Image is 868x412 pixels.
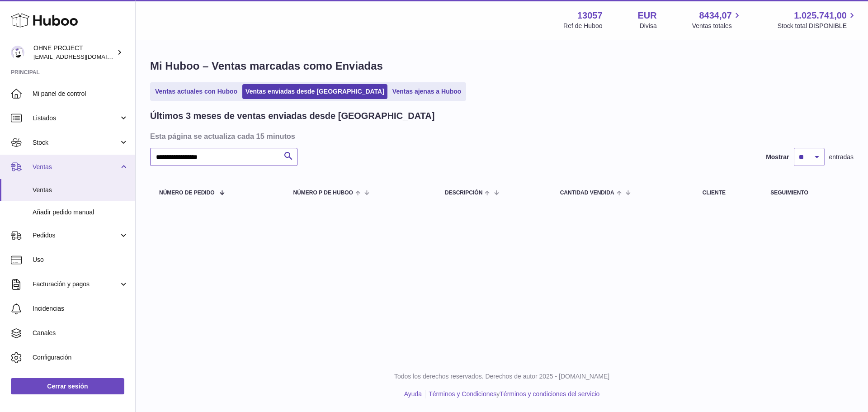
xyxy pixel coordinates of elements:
[692,22,742,30] span: Ventas totales
[33,163,119,171] span: Ventas
[692,9,742,30] a: 8434,07 Ventas totales
[500,390,599,398] a: Términos y condiciones del servicio
[33,353,128,362] span: Configuración
[143,372,861,381] p: Todos los derechos reservados. Derechos de autor 2025 - [DOMAIN_NAME]
[150,131,851,141] h3: Esta página se actualiza cada 15 minutos
[445,190,482,196] span: Descripción
[770,190,844,196] div: Seguimiento
[404,390,422,398] a: Ayuda
[703,190,752,196] div: Cliente
[577,9,603,22] strong: 13057
[638,9,657,22] strong: EUR
[778,9,857,30] a: 1.025.741,00 Stock total DISPONIBLE
[33,208,128,217] span: Añadir pedido manual
[699,9,731,22] span: 8434,07
[640,22,657,30] div: Divisa
[11,378,124,394] a: Cerrar sesión
[33,329,128,337] span: Canales
[11,46,24,59] img: internalAdmin-13057@internal.huboo.com
[33,186,128,194] span: Ventas
[159,190,215,196] span: Número de pedido
[33,44,115,61] div: OHNE PROJECT
[33,231,119,240] span: Pedidos
[429,390,496,398] a: Términos y Condiciones
[33,138,119,147] span: Stock
[242,84,387,99] a: Ventas enviadas desde [GEOGRAPHIC_DATA]
[766,153,789,161] label: Mostrar
[152,84,241,99] a: Ventas actuales con Huboo
[150,59,854,73] h1: Mi Huboo – Ventas marcadas como Enviadas
[33,90,128,98] span: Mi panel de control
[794,9,847,22] span: 1.025.741,00
[389,84,465,99] a: Ventas ajenas a Huboo
[33,256,128,264] span: Uso
[425,390,599,398] li: y
[563,22,602,30] div: Ref de Huboo
[33,114,119,123] span: Listados
[33,53,133,60] span: [EMAIL_ADDRESS][DOMAIN_NAME]
[150,110,434,122] h2: Últimos 3 meses de ventas enviadas desde [GEOGRAPHIC_DATA]
[33,280,119,289] span: Facturación y pagos
[33,304,128,313] span: Incidencias
[829,153,854,161] span: entradas
[778,22,857,30] span: Stock total DISPONIBLE
[560,190,614,196] span: Cantidad vendida
[293,190,353,196] span: número P de Huboo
